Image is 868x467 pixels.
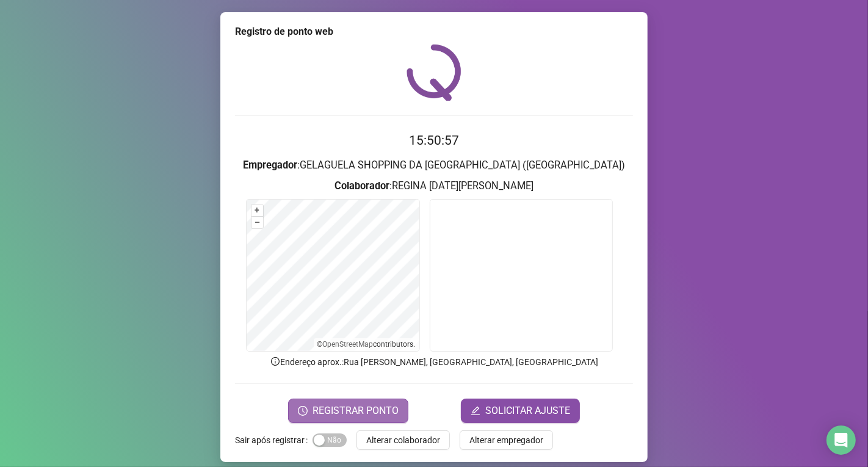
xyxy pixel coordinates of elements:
h3: : REGINA [DATE][PERSON_NAME] [235,178,633,194]
span: Alterar colaborador [366,433,440,447]
button: REGISTRAR PONTO [288,399,408,423]
label: Sair após registrar [235,430,313,450]
p: Endereço aprox. : Rua [PERSON_NAME], [GEOGRAPHIC_DATA], [GEOGRAPHIC_DATA] [235,355,633,369]
button: – [251,217,263,228]
button: Alterar colaborador [356,430,450,450]
li: © contributors. [317,340,416,349]
span: edit [471,406,480,416]
span: REGISTRAR PONTO [313,404,399,418]
h3: : GELAGUELA SHOPPING DA [GEOGRAPHIC_DATA] ([GEOGRAPHIC_DATA]) [235,157,633,173]
strong: Empregador [243,159,297,171]
span: clock-circle [298,406,308,416]
span: SOLICITAR AJUSTE [485,404,570,418]
button: + [251,205,263,216]
strong: Colaborador [335,180,389,192]
img: QRPoint [407,44,461,101]
span: Alterar empregador [469,433,543,447]
a: OpenStreetMap [323,340,374,349]
div: Open Intercom Messenger [826,425,856,455]
span: info-circle [270,356,281,367]
button: editSOLICITAR AJUSTE [461,399,580,423]
time: 15:50:57 [409,133,459,148]
div: Registro de ponto web [235,24,633,39]
button: Alterar empregador [460,430,553,450]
